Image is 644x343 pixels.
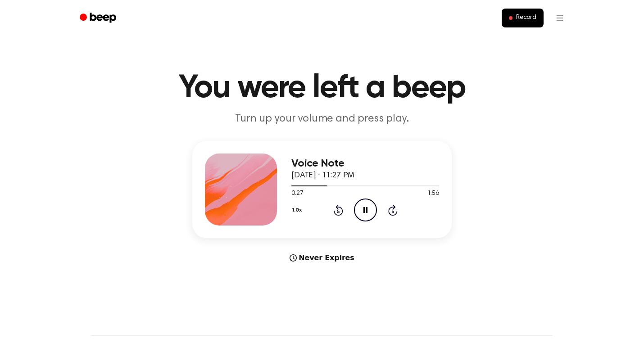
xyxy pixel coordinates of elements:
[149,112,495,126] p: Turn up your volume and press play.
[516,14,536,22] span: Record
[291,189,303,199] span: 0:27
[291,171,354,180] span: [DATE] · 11:27 PM
[192,253,452,263] div: Never Expires
[502,9,544,27] button: Record
[73,9,124,27] a: Beep
[427,189,439,199] span: 1:56
[291,203,305,218] button: 1.0x
[549,7,571,29] button: Open menu
[291,158,439,170] h3: Voice Note
[91,72,553,104] h1: You were left a beep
